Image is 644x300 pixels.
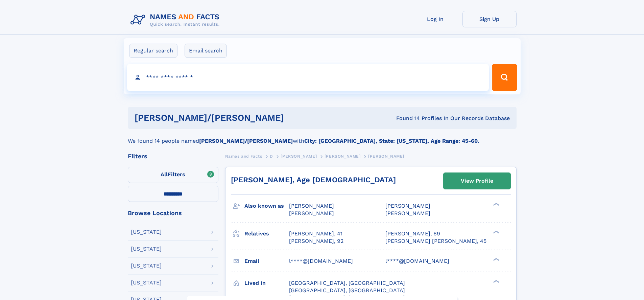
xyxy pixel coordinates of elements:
[231,176,396,184] a: [PERSON_NAME], Age [DEMOGRAPHIC_DATA]
[492,230,500,234] div: ❯
[281,154,317,159] span: [PERSON_NAME]
[289,203,334,209] span: [PERSON_NAME]
[131,263,162,269] div: [US_STATE]
[462,11,517,27] a: Sign Up
[244,228,289,239] h3: Relatives
[289,237,343,245] a: [PERSON_NAME], 92
[492,202,500,207] div: ❯
[131,280,162,285] div: [US_STATE]
[131,229,162,235] div: [US_STATE]
[270,154,273,159] span: D
[128,129,517,145] div: We found 14 people named with .
[135,114,340,122] h1: [PERSON_NAME]/[PERSON_NAME]
[244,200,289,212] h3: Also known as
[304,138,478,144] b: City: [GEOGRAPHIC_DATA], State: [US_STATE], Age Range: 45-60
[128,11,225,29] img: Logo Names and Facts
[340,115,510,122] div: Found 14 Profiles In Our Records Database
[244,277,289,289] h3: Lived in
[461,173,493,189] div: View Profile
[161,171,168,178] span: All
[385,237,486,245] a: [PERSON_NAME] [PERSON_NAME], 45
[385,210,430,216] span: [PERSON_NAME]
[325,154,361,159] span: [PERSON_NAME]
[385,230,440,237] a: [PERSON_NAME], 69
[199,138,293,144] b: [PERSON_NAME]/[PERSON_NAME]
[281,152,317,160] a: [PERSON_NAME]
[408,11,462,27] a: Log In
[128,153,218,159] div: Filters
[128,210,218,216] div: Browse Locations
[225,152,262,160] a: Names and Facts
[368,154,404,159] span: [PERSON_NAME]
[185,44,227,58] label: Email search
[270,152,273,160] a: D
[128,167,218,183] label: Filters
[289,210,334,216] span: [PERSON_NAME]
[492,64,517,91] button: Search Button
[385,203,430,209] span: [PERSON_NAME]
[289,287,405,294] span: [GEOGRAPHIC_DATA], [GEOGRAPHIC_DATA]
[129,44,177,58] label: Regular search
[492,279,500,283] div: ❯
[127,64,489,91] input: search input
[244,255,289,267] h3: Email
[289,230,342,237] a: [PERSON_NAME], 41
[325,152,361,160] a: [PERSON_NAME]
[444,173,510,189] a: View Profile
[492,257,500,261] div: ❯
[131,246,162,252] div: [US_STATE]
[289,280,405,286] span: [GEOGRAPHIC_DATA], [GEOGRAPHIC_DATA]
